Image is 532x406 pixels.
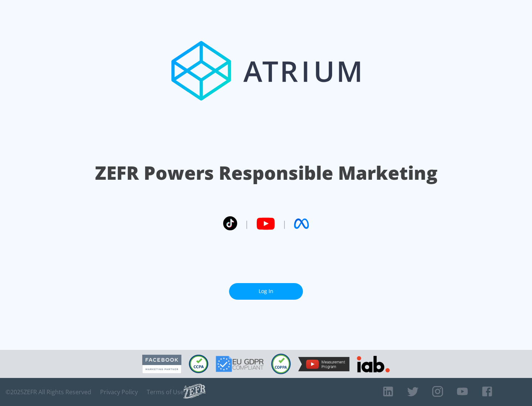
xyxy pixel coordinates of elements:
img: YouTube Measurement Program [298,357,349,371]
img: COPPA Compliant [271,354,291,374]
img: CCPA Compliant [189,355,208,373]
a: Terms of Use [147,388,184,396]
img: IAB [357,356,390,372]
img: Facebook Marketing Partner [142,355,181,374]
a: Privacy Policy [100,388,138,396]
img: GDPR Compliant [216,356,264,372]
span: | [282,218,287,229]
h1: ZEFR Powers Responsible Marketing [95,160,437,186]
span: © 2025 ZEFR All Rights Reserved [6,388,91,396]
span: | [245,218,249,229]
a: Log In [229,283,303,300]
